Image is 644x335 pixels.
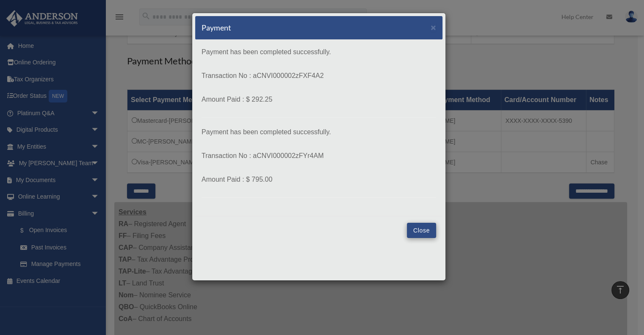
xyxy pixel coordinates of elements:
p: Amount Paid : $ 795.00 [202,174,436,185]
p: Transaction No : aCNVI000002zFYr4AM [202,150,436,162]
p: Payment has been completed successfully. [202,126,436,138]
p: Amount Paid : $ 292.25 [202,94,436,105]
span: × [431,22,436,32]
button: Close [407,223,436,238]
p: Payment has been completed successfully. [202,46,436,58]
h5: Payment [202,22,231,33]
button: Close [431,23,436,32]
p: Transaction No : aCNVI000002zFXF4A2 [202,70,436,82]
